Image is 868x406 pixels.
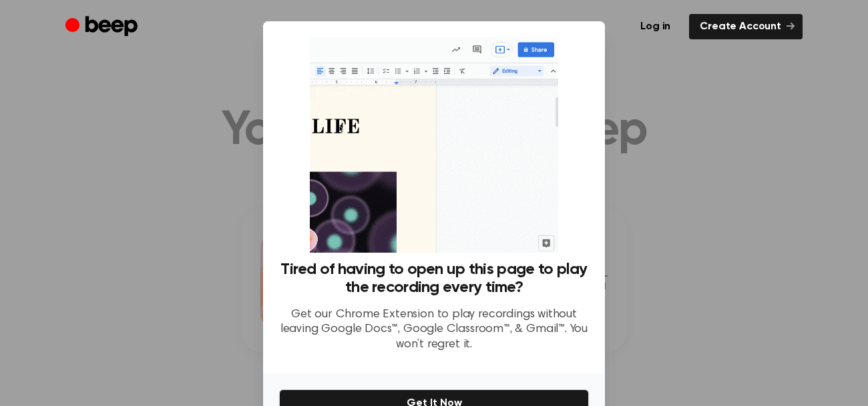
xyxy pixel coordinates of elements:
p: Get our Chrome Extension to play recordings without leaving Google Docs™, Google Classroom™, & Gm... [279,307,589,353]
h3: Tired of having to open up this page to play the recording every time? [279,261,589,297]
img: Beep extension in action [310,37,558,253]
a: Create Account [689,14,803,39]
a: Log in [630,14,681,39]
a: Beep [65,14,141,40]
